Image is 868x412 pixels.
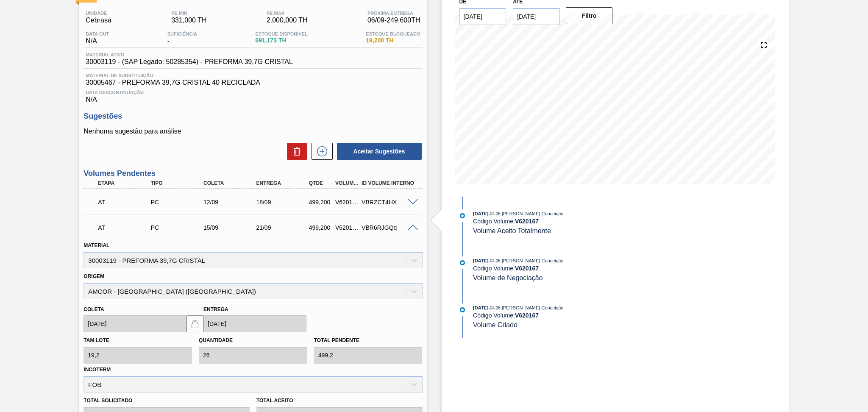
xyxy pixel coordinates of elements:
span: : [PERSON_NAME] Conceição [501,258,564,263]
span: 691,173 TH [255,37,307,44]
span: 30003119 - (SAP Legado: 50285354) - PREFORMA 39,7G CRISTAL [86,58,293,66]
button: Aceitar Sugestões [337,143,422,160]
div: - [165,31,199,45]
span: [DATE] [473,211,488,216]
span: [DATE] [473,258,488,263]
div: Pedido de Compra [149,224,208,231]
input: dd/mm/yyyy [513,8,560,25]
span: Próxima Entrega [367,11,420,16]
strong: V 620167 [515,312,539,319]
label: Total Aceito [256,395,423,407]
div: 499,200 [307,224,334,231]
span: 30005467 - PREFORMA 39,7G CRISTAL 40 RECICLADA [86,79,420,86]
div: V620167 [333,224,361,231]
button: locked [186,315,203,332]
span: : [PERSON_NAME] Conceição [501,305,564,310]
span: - 04:06 [489,306,501,310]
label: Quantidade [199,337,233,343]
span: PE MIN [171,11,206,16]
h3: Sugestões [83,112,422,121]
div: Id Volume Interno [359,180,419,186]
div: N/A [83,31,111,45]
div: Nova sugestão [307,143,333,160]
span: Suficiência [167,31,197,36]
input: dd/mm/yyyy [459,8,506,25]
span: - 04:06 [489,212,501,216]
span: [DATE] [473,305,488,310]
img: atual [460,307,465,312]
strong: V 620167 [515,218,539,225]
button: Filtro [566,7,613,24]
span: Material ativo [86,52,293,57]
div: 15/09/2025 [201,224,261,231]
p: AT [98,199,153,206]
span: Volume Criado [473,321,517,328]
div: N/A [83,86,422,103]
div: Código Volume: [473,218,674,225]
p: AT [98,224,153,231]
label: Total pendente [314,337,359,343]
div: V620166 [333,199,361,206]
h3: Volumes Pendentes [83,169,422,178]
div: Entrega [254,180,313,186]
span: Data Descontinuação [86,90,420,95]
div: Coleta [201,180,261,186]
img: locked [190,319,200,329]
span: 19,200 TH [366,37,420,44]
span: 2.000,000 TH [267,17,308,24]
label: Tam lote [83,337,109,343]
div: Etapa [96,180,155,186]
div: Qtde [307,180,334,186]
div: VBR6RJGQq [359,224,419,231]
img: atual [460,213,465,218]
div: 12/09/2025 [201,199,261,206]
div: Excluir Sugestões [283,143,307,160]
label: Incoterm [83,367,111,373]
div: Volume Portal [333,180,361,186]
label: Origem [83,273,104,279]
div: Código Volume: [473,312,674,319]
span: Cebrasa [86,17,111,24]
label: Coleta [83,306,104,312]
span: : [PERSON_NAME] Conceição [501,211,564,216]
label: Entrega [203,306,228,312]
div: Aguardando Informações de Transporte [96,218,155,237]
span: Data out [86,31,109,36]
label: Material [83,242,109,248]
span: Volume de Negociação [473,274,543,281]
span: - 04:06 [489,259,501,263]
div: Tipo [149,180,208,186]
div: Código Volume: [473,265,674,272]
div: Aguardando Informações de Transporte [96,193,155,212]
p: Nenhuma sugestão para análise [83,128,422,135]
img: atual [460,260,465,265]
div: 21/09/2025 [254,224,313,231]
input: dd/mm/yyyy [83,315,186,332]
span: Estoque Bloqueado [366,31,420,36]
div: 18/09/2025 [254,199,313,206]
span: 331,000 TH [171,17,206,24]
div: 499,200 [307,199,334,206]
span: PE MAX [267,11,308,16]
span: Estoque Disponível [255,31,307,36]
span: Unidade [86,11,111,16]
input: dd/mm/yyyy [203,315,306,332]
div: VBRZCT4HX [359,199,419,206]
label: Total Solicitado [83,395,250,407]
span: Material de Substituição [86,73,420,78]
div: Aceitar Sugestões [333,142,423,161]
div: Pedido de Compra [149,199,208,206]
span: Volume Aceito Totalmente [473,227,551,234]
strong: V 620167 [515,265,539,272]
span: 06/09 - 249,600 TH [367,17,420,24]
